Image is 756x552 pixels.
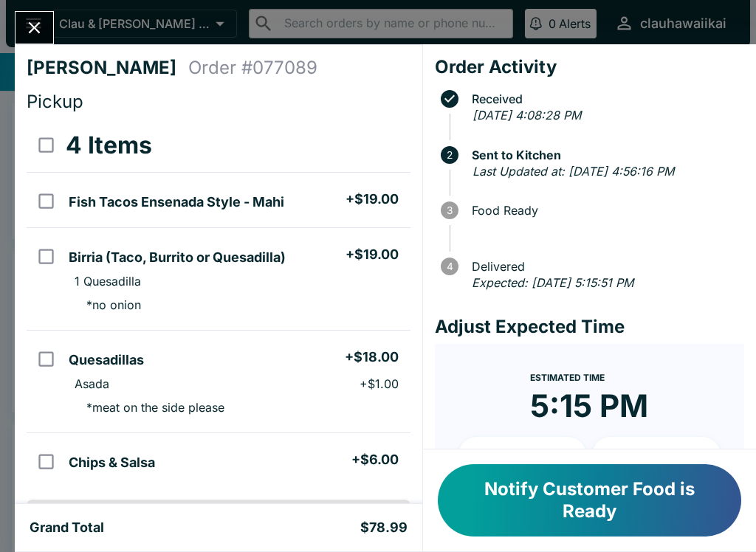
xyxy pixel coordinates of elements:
h3: 4 Items [66,131,152,160]
h4: [PERSON_NAME] [27,57,188,79]
button: Close [16,12,53,44]
h5: $78.99 [360,519,408,537]
p: * meat on the side please [75,400,224,415]
text: 2 [447,149,453,161]
h5: Birria (Taco, Burrito or Quesadilla) [69,249,286,266]
h5: Fish Tacos Ensenada Style - Mahi [69,193,284,211]
text: 4 [446,261,453,272]
text: 3 [447,204,453,216]
p: + $1.00 [360,376,399,391]
em: Expected: [DATE] 5:15:51 PM [472,275,633,290]
span: Delivered [464,260,744,273]
h5: Quesadillas [69,351,144,369]
h4: Adjust Expected Time [435,316,744,338]
span: Sent to Kitchen [464,148,744,162]
h5: + $19.00 [346,246,399,263]
h5: Chips & Salsa [69,454,155,472]
h5: + $18.00 [345,348,399,366]
button: Notify Customer Food is Ready [438,464,741,537]
span: Food Ready [464,204,744,217]
p: 1 Quesadilla [75,274,141,289]
table: orders table [27,119,410,488]
span: Estimated Time [530,372,605,383]
em: Last Updated at: [DATE] 4:56:16 PM [472,164,674,179]
h4: Order # 077089 [188,57,317,79]
em: [DATE] 4:08:28 PM [472,108,581,123]
time: 5:15 PM [530,387,648,425]
p: * no onion [75,297,141,312]
h4: Order Activity [435,56,744,78]
span: Received [464,92,744,106]
button: + 20 [592,437,721,474]
button: + 10 [458,437,587,474]
h5: Grand Total [30,519,104,537]
p: Asada [75,376,109,391]
h5: + $19.00 [346,190,399,208]
span: Pickup [27,91,83,112]
h5: + $6.00 [351,451,399,469]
